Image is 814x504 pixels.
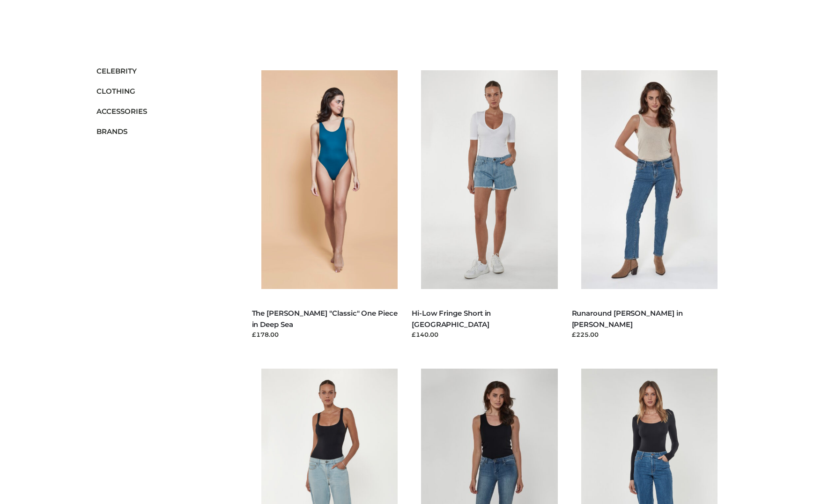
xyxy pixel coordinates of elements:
[572,330,718,339] div: £225.00
[96,81,229,101] a: CLOTHINGToggle Submenu
[96,61,229,81] a: CELEBRITY
[96,66,229,76] span: CELEBRITY
[96,106,229,117] span: ACCESSORIES
[196,101,229,121] button: Toggle Submenu
[572,309,683,328] a: Runaround [PERSON_NAME] in [PERSON_NAME]
[196,81,229,101] button: Toggle Submenu
[96,126,229,137] span: BRANDS
[252,330,398,339] div: £178.00
[412,330,558,339] div: £140.00
[412,309,491,328] a: Hi-Low Fringe Short in [GEOGRAPHIC_DATA]
[252,309,398,328] a: The [PERSON_NAME] "Classic" One Piece in Deep Sea
[96,86,229,96] span: CLOTHING
[96,121,229,141] a: BRANDSToggle Submenu
[96,101,229,121] a: ACCESSORIESToggle Submenu
[196,121,229,141] button: Toggle Submenu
